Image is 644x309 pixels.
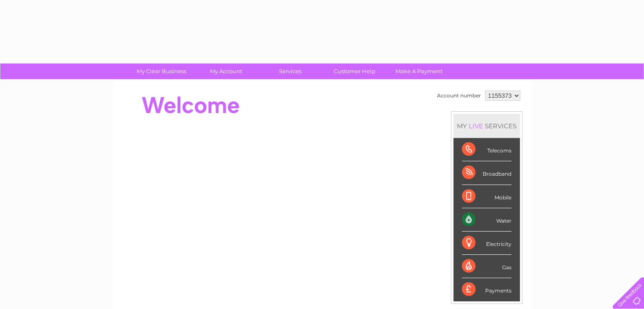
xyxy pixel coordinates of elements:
[462,208,511,232] div: Water
[462,185,511,208] div: Mobile
[467,122,485,130] div: LIVE
[191,63,261,79] a: My Account
[453,114,520,138] div: MY SERVICES
[384,63,454,79] a: Make A Payment
[462,278,511,301] div: Payments
[320,63,390,79] a: Customer Help
[462,138,511,161] div: Telecoms
[435,88,483,103] td: Account number
[462,255,511,278] div: Gas
[127,63,196,79] a: My Clear Business
[255,63,325,79] a: Services
[462,232,511,255] div: Electricity
[462,161,511,185] div: Broadband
